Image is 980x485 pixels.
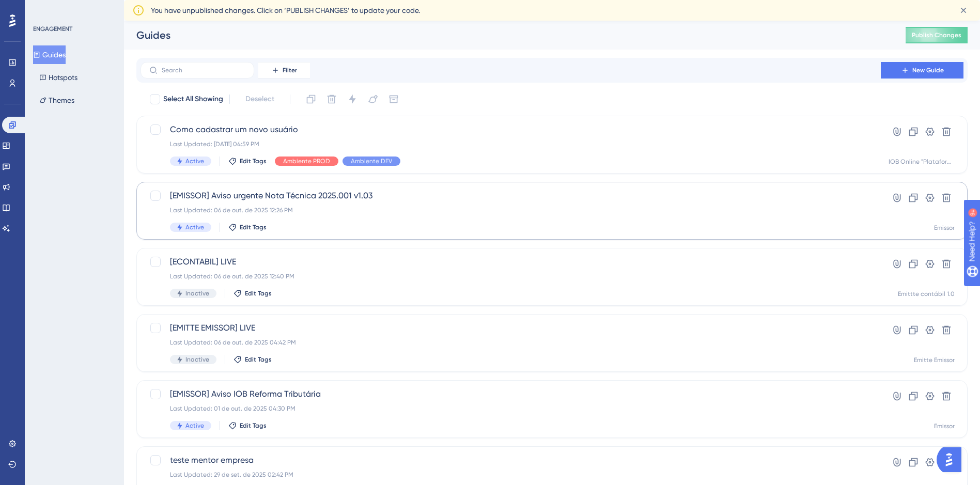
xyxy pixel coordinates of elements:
button: Edit Tags [228,223,267,231]
div: Emissor [934,224,955,232]
span: Active [185,421,204,430]
div: Last Updated: 06 de out. de 2025 04:42 PM [170,338,851,347]
span: [EMISSOR] Aviso urgente Nota Técnica 2025.001 v1.03 [170,190,851,202]
span: New Guide [912,66,944,74]
div: ENGAGEMENT [33,25,72,33]
div: Last Updated: 06 de out. de 2025 12:40 PM [170,272,851,280]
span: Need Help? [24,3,65,15]
span: Inactive [185,289,209,298]
span: Publish Changes [912,31,961,39]
span: Edit Tags [245,289,272,298]
button: Guides [33,45,66,64]
button: Themes [33,91,81,109]
button: Edit Tags [228,157,267,165]
span: teste mentor empresa [170,454,851,466]
button: Publish Changes [906,27,968,43]
button: Filter [258,62,310,79]
div: Last Updated: 06 de out. de 2025 12:26 PM [170,206,851,214]
button: Deselect [236,90,284,108]
span: Como cadastrar um novo usuário [170,123,851,136]
span: Edit Tags [240,223,267,231]
div: IOB Online "Plataforma" [889,158,955,166]
span: Inactive [185,355,209,364]
button: Edit Tags [234,289,272,298]
button: New Guide [881,62,963,79]
div: Emittte contábil 1.0 [898,290,955,298]
span: [EMISSOR] Aviso IOB Reforma Tributária [170,388,851,400]
span: Edit Tags [245,355,272,364]
span: Deselect [245,93,274,105]
div: Guides [136,28,880,42]
button: Hotspots [33,68,84,87]
span: Edit Tags [240,157,267,165]
span: You have unpublished changes. Click on ‘PUBLISH CHANGES’ to update your code. [151,4,420,17]
div: 9+ [70,5,76,13]
div: Last Updated: 29 de set. de 2025 02:42 PM [170,471,851,479]
div: Last Updated: [DATE] 04:59 PM [170,140,851,148]
span: Ambiente PROD [283,157,330,165]
span: Filter [283,66,297,74]
div: Last Updated: 01 de out. de 2025 04:30 PM [170,404,851,413]
button: Edit Tags [228,421,267,430]
span: [EMITTE EMISSOR] LIVE [170,322,851,334]
iframe: UserGuiding AI Assistant Launcher [937,444,968,475]
span: Edit Tags [240,421,267,430]
input: Search [162,67,245,74]
div: Emitte Emissor [914,356,955,364]
div: Emissor [934,422,955,430]
span: Active [185,157,204,165]
span: Ambiente DEV [351,157,392,165]
button: Edit Tags [234,355,272,364]
span: Active [185,223,204,231]
span: [ECONTABIL] LIVE [170,256,851,268]
span: Select All Showing [163,93,223,105]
